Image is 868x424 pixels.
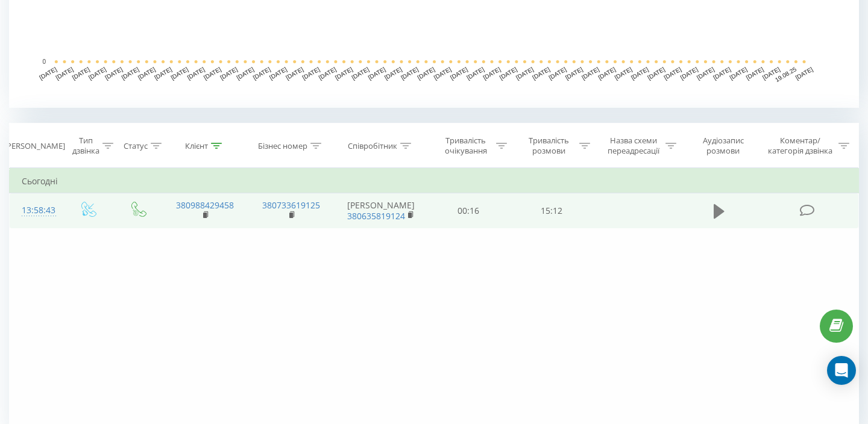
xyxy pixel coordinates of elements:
[236,66,256,81] text: [DATE]
[646,66,666,81] text: [DATE]
[383,66,403,81] text: [DATE]
[696,66,715,81] text: [DATE]
[262,199,320,211] a: 380733619125
[465,66,485,81] text: [DATE]
[55,66,75,81] text: [DATE]
[515,66,535,81] text: [DATE]
[367,66,387,81] text: [DATE]
[712,66,732,81] text: [DATE]
[219,66,239,81] text: [DATE]
[137,66,157,81] text: [DATE]
[745,66,765,81] text: [DATE]
[42,58,46,65] text: 0
[630,66,650,81] text: [DATE]
[663,66,683,81] text: [DATE]
[761,66,781,81] text: [DATE]
[580,66,600,81] text: [DATE]
[521,136,576,156] div: Тривалість розмови
[482,66,502,81] text: [DATE]
[38,66,58,81] text: [DATE]
[729,66,749,81] text: [DATE]
[765,136,835,156] div: Коментар/категорія дзвінка
[449,66,469,81] text: [DATE]
[124,141,148,151] div: Статус
[169,66,189,81] text: [DATE]
[87,66,107,81] text: [DATE]
[301,66,321,81] text: [DATE]
[22,199,51,222] div: 13:58:43
[285,66,304,81] text: [DATE]
[794,66,814,81] text: [DATE]
[121,66,140,81] text: [DATE]
[72,136,99,156] div: Тип дзвінка
[531,66,551,81] text: [DATE]
[185,141,208,151] div: Клієнт
[10,169,859,193] td: Сьогодні
[335,193,427,228] td: [PERSON_NAME]
[176,199,234,211] a: 380988429458
[334,66,354,81] text: [DATE]
[268,66,288,81] text: [DATE]
[252,66,272,81] text: [DATE]
[71,66,91,81] text: [DATE]
[438,136,494,156] div: Тривалість очікування
[416,66,436,81] text: [DATE]
[498,66,518,81] text: [DATE]
[153,66,173,81] text: [DATE]
[604,136,662,156] div: Назва схеми переадресації
[614,66,634,81] text: [DATE]
[347,210,405,222] a: 380635819124
[679,66,699,81] text: [DATE]
[690,136,756,156] div: Аудіозапис розмови
[203,66,222,81] text: [DATE]
[350,66,370,81] text: [DATE]
[827,356,856,385] div: Open Intercom Messenger
[186,66,206,81] text: [DATE]
[510,193,593,228] td: 15:12
[433,66,453,81] text: [DATE]
[548,66,568,81] text: [DATE]
[104,66,124,81] text: [DATE]
[258,141,307,151] div: Бізнес номер
[564,66,584,81] text: [DATE]
[427,193,511,228] td: 00:16
[400,66,420,81] text: [DATE]
[4,141,65,151] div: [PERSON_NAME]
[348,141,397,151] div: Співробітник
[318,66,338,81] text: [DATE]
[597,66,617,81] text: [DATE]
[774,66,798,83] text: 19.08.25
